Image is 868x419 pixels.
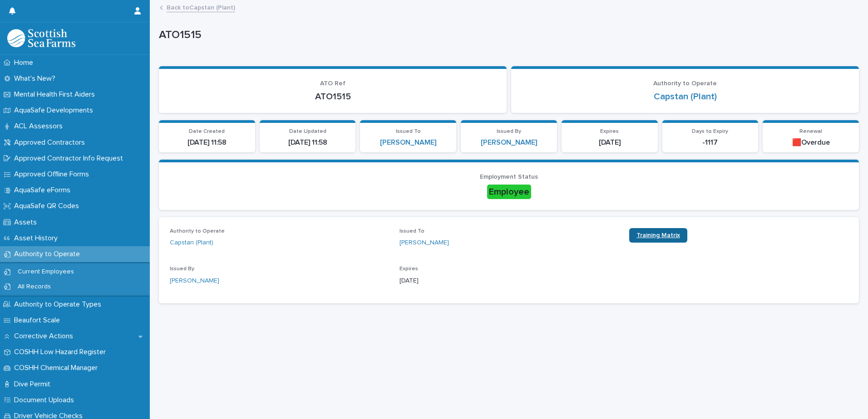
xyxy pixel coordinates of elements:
[10,122,70,131] p: ACL Assessors
[170,229,225,234] span: Authority to Operate
[265,138,350,147] p: [DATE] 11:58
[289,129,326,134] span: Date Updated
[159,29,855,42] p: ATO1515
[10,186,78,195] p: AquaSafe eForms
[10,90,102,99] p: Mental Health First Aiders
[380,138,436,147] a: [PERSON_NAME]
[10,364,105,372] p: COSHH Chemical Manager
[487,185,531,199] div: Employee
[10,300,108,309] p: Authority to Operate Types
[164,138,250,147] p: [DATE] 11:58
[10,380,58,389] p: Dive Permit
[167,2,235,12] a: Back toCapstan (Plant)
[10,396,81,404] p: Document Uploads
[692,129,728,134] span: Days to Expiry
[320,80,345,87] span: ATO Ref
[10,234,65,243] p: Asset History
[799,129,822,134] span: Renewal
[10,202,86,210] p: AquaSafe QR Codes
[636,232,680,239] span: Training Matrix
[396,129,421,134] span: Issued To
[768,138,853,147] p: 🟥Overdue
[10,283,58,291] p: All Records
[10,58,40,67] p: Home
[653,80,717,87] span: Authority to Operate
[10,154,130,163] p: Approved Contractor Info Request
[170,276,219,286] a: [PERSON_NAME]
[480,174,538,180] span: Employment Status
[399,266,418,272] span: Expires
[170,91,496,102] p: ATO1515
[10,138,92,147] p: Approved Contractors
[170,238,213,248] a: Capstan (Plant)
[567,138,652,147] p: [DATE]
[10,332,80,341] p: Corrective Actions
[10,106,100,115] p: AquaSafe Developments
[629,228,687,243] a: Training Matrix
[10,218,44,227] p: Assets
[170,266,194,272] span: Issued By
[10,316,67,325] p: Beaufort Scale
[399,238,449,248] a: [PERSON_NAME]
[10,250,87,258] p: Authority to Operate
[10,170,96,179] p: Approved Offline Forms
[399,229,424,234] span: Issued To
[668,138,753,147] p: -1117
[654,91,717,102] a: Capstan (Plant)
[10,348,113,356] p: COSHH Low Hazard Register
[10,268,81,276] p: Current Employees
[189,129,225,134] span: Date Created
[399,276,618,286] p: [DATE]
[481,138,537,147] a: [PERSON_NAME]
[600,129,619,134] span: Expires
[497,129,521,134] span: Issued By
[10,74,63,83] p: What's New?
[7,29,75,47] img: bPIBxiqnSb2ggTQWdOVV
